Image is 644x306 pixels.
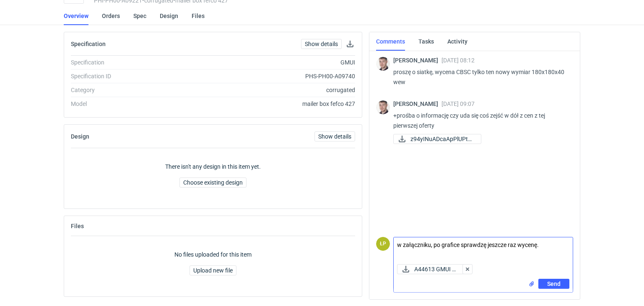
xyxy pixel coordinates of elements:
[393,134,477,144] div: z94yINuADcaApPlUPt2iLae8S9ByMj6lC4m66np5 (1).pdf
[397,264,464,274] button: A44613 GMUI 1...
[179,177,247,188] button: Choose existing design
[71,223,84,229] h2: Files
[193,267,233,273] span: Upload new file
[414,265,457,274] span: A44613 GMUI 1...
[394,237,573,261] textarea: w załączniku, po grafice sprawdzę jeszcze raz wycenę.
[190,265,236,275] button: Upload new file
[102,7,120,25] a: Orders
[397,264,464,274] div: A44613 GMUI 180x180x40xE.pdf
[174,250,252,259] p: No files uploaded for this item
[393,57,441,64] span: [PERSON_NAME]
[441,100,475,107] span: [DATE] 09:07
[133,7,146,25] a: Spec
[376,57,390,71] img: Maciej Sikora
[71,41,106,47] h2: Specification
[64,7,88,25] a: Overview
[71,58,184,67] div: Specification
[184,72,355,80] div: PHS-PH00-A09740
[547,281,561,287] span: Send
[376,100,390,114] img: Maciej Sikora
[160,7,178,25] a: Design
[71,100,184,108] div: Model
[183,180,243,185] span: Choose existing design
[192,7,205,25] a: Files
[301,39,342,49] a: Show details
[71,86,184,94] div: Category
[71,133,89,140] h2: Design
[393,100,441,107] span: [PERSON_NAME]
[393,111,566,131] p: +prośba o informację czy uda się coś zejść w dół z cen z tej pierwszej oferty
[376,32,405,51] a: Comments
[184,86,355,94] div: corrugated
[393,67,566,87] p: proszę o siatkę, wycena CBSC tylko ten nowy wymiar 180x180x40 wew
[538,279,569,289] button: Send
[410,134,474,144] span: z94yINuADcaApPlUPt2i...
[184,58,355,67] div: GMUI
[184,100,355,108] div: mailer box fefco 427
[441,57,475,64] span: [DATE] 08:12
[393,134,481,144] a: z94yINuADcaApPlUPt2i...
[376,237,390,251] div: Łukasz Postawa
[376,237,390,251] figcaption: ŁP
[314,131,355,141] a: Show details
[447,32,467,51] a: Activity
[345,39,355,49] button: Download specification
[165,162,261,171] p: There isn't any design in this item yet.
[418,32,434,51] a: Tasks
[71,72,184,80] div: Specification ID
